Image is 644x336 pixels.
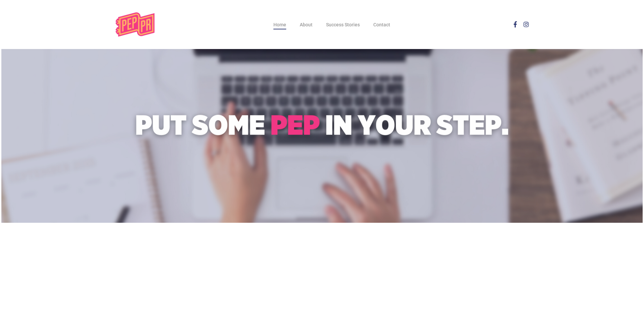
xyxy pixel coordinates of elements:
span: Success Stories [326,22,360,27]
span: Home [273,22,286,27]
a: Contact [373,22,390,27]
a: Success Stories [326,22,360,27]
img: Pep Public Relations [112,10,160,39]
span: Contact [373,22,390,27]
span: About [300,22,313,27]
a: About [300,22,313,27]
a: Home [273,22,286,27]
